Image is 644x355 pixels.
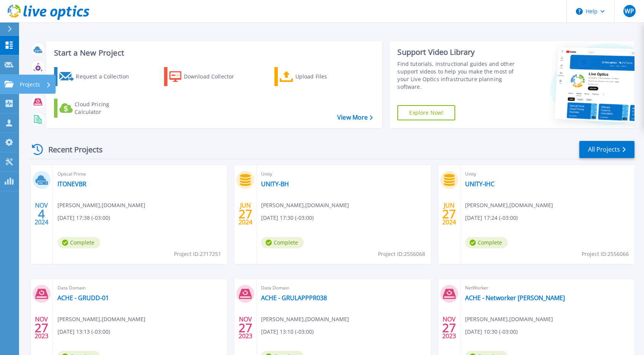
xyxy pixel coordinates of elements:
[57,284,222,292] span: Data Domain
[57,201,145,209] span: [PERSON_NAME] , [DOMAIN_NAME]
[442,314,456,342] div: NOV 2023
[465,214,518,222] span: [DATE] 17:24 (-03:00)
[238,200,253,228] div: JUN 2024
[295,69,356,84] div: Upload Files
[261,180,289,188] a: UNITY-BH
[465,315,553,323] span: [PERSON_NAME] , [DOMAIN_NAME]
[54,67,139,86] a: Request a Collection
[465,294,565,302] a: ACHE - Networker [PERSON_NAME]
[38,211,45,217] span: 4
[397,47,521,57] div: Support Video Library
[625,8,634,14] span: WP
[397,60,521,91] div: Find tutorials, instructional guides and other support videos to help you make the most of your L...
[465,180,494,188] a: UNITY-IHC
[57,328,110,336] span: [DATE] 13:13 (-03:00)
[57,294,109,302] a: ACHE - GRUDD-01
[239,211,252,217] span: 27
[54,49,373,57] h3: Start a New Project
[20,75,40,94] p: Projects
[238,314,253,342] div: NOV 2023
[397,105,455,120] a: Explore Now!
[76,69,137,84] div: Request a Collection
[35,325,48,331] span: 27
[174,250,221,258] span: Project ID: 2717251
[465,170,630,178] span: Unity
[261,237,304,248] span: Complete
[261,328,314,336] span: [DATE] 13:10 (-03:00)
[57,180,86,188] a: ITONEVBR
[261,284,426,292] span: Data Domain
[582,250,629,258] span: Project ID: 2556066
[442,211,456,217] span: 27
[184,69,245,84] div: Download Collector
[57,214,110,222] span: [DATE] 17:38 (-03:00)
[261,214,314,222] span: [DATE] 17:30 (-03:00)
[442,325,456,331] span: 27
[261,294,327,302] a: ACHE - GRULAPPPR038
[239,325,252,331] span: 27
[261,201,349,209] span: [PERSON_NAME] , [DOMAIN_NAME]
[337,114,373,121] a: View More
[261,170,426,178] span: Unity
[465,237,508,248] span: Complete
[75,101,135,116] div: Cloud Pricing Calculator
[465,284,630,292] span: NetWorker
[57,237,100,248] span: Complete
[465,201,553,209] span: [PERSON_NAME] , [DOMAIN_NAME]
[261,315,349,323] span: [PERSON_NAME] , [DOMAIN_NAME]
[57,170,222,178] span: Optical Prime
[54,99,139,118] a: Cloud Pricing Calculator
[57,315,145,323] span: [PERSON_NAME] , [DOMAIN_NAME]
[579,141,634,158] a: All Projects
[378,250,425,258] span: Project ID: 2556068
[29,140,113,159] div: Recent Projects
[34,314,49,342] div: NOV 2023
[442,200,456,228] div: JUN 2024
[34,200,49,228] div: NOV 2024
[164,67,249,86] a: Download Collector
[465,328,518,336] span: [DATE] 10:30 (-03:00)
[274,67,359,86] a: Upload Files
